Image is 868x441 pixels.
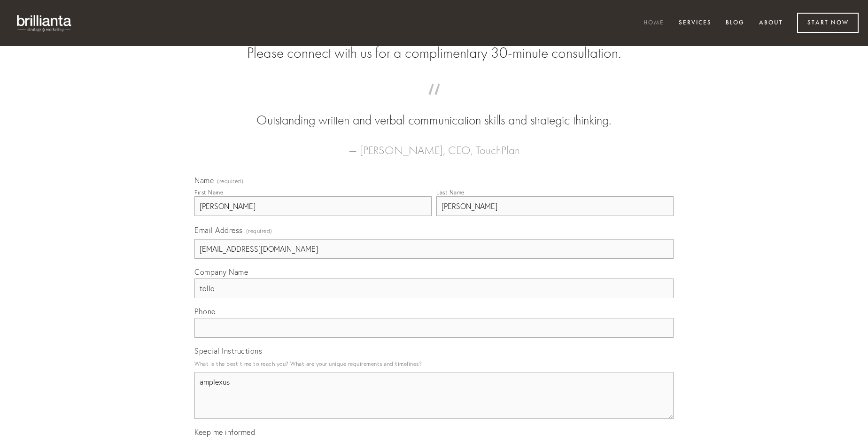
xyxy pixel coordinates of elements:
[194,372,674,419] textarea: amplexus
[720,15,751,31] a: Blog
[194,307,216,316] span: Phone
[194,357,674,370] p: What is the best time to reach you? What are your unique requirements and timelines?
[9,9,80,37] img: brillianta - research, strategy, marketing
[194,427,255,437] span: Keep me informed
[209,93,659,111] span: “
[753,15,789,31] a: About
[217,178,243,184] span: (required)
[797,13,859,33] a: Start Now
[637,15,670,31] a: Home
[246,224,272,237] span: (required)
[209,93,659,130] blockquote: Outstanding written and verbal communication skills and strategic thinking.
[194,267,248,277] span: Company Name
[194,346,262,356] span: Special Instructions
[194,44,674,62] h2: Please connect with us for a complimentary 30-minute consultation.
[673,15,718,31] a: Services
[194,176,214,185] span: Name
[194,189,223,196] div: First Name
[194,225,243,235] span: Email Address
[436,189,465,196] div: Last Name
[209,130,659,160] figcaption: — [PERSON_NAME], CEO, TouchPlan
